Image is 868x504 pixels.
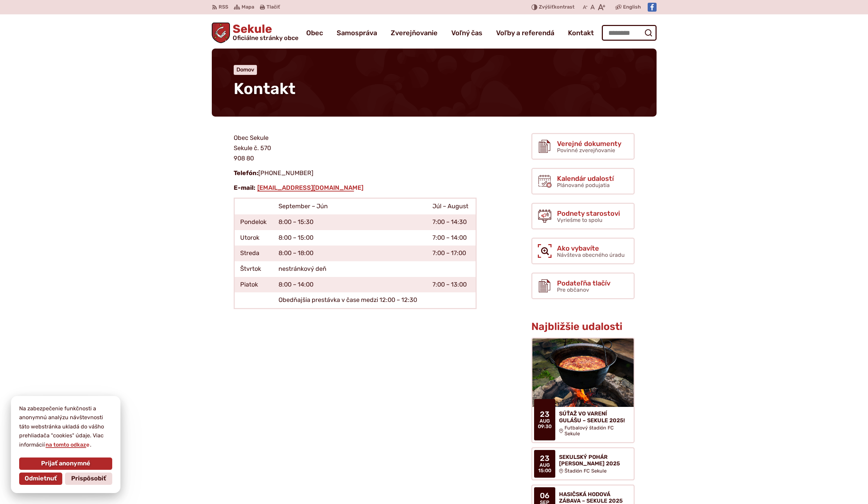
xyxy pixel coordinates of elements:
[538,410,552,419] span: 23
[273,230,427,246] td: 8:00 – 15:00
[427,277,476,293] td: 7:00 – 13:00
[559,410,628,423] h4: SÚŤAŽ VO VARENÍ GULÁŠU – SEKULE 2025!
[19,404,112,449] p: Na zabezpečenie funkčnosti a anonymnú analýzu návštevnosti táto webstránka ukladá do vášho prehli...
[230,23,298,41] span: Sekule
[65,473,112,485] button: Prispôsobiť
[212,23,230,43] img: Prejsť na domovskú stránku
[234,214,273,230] td: Pondelok
[234,79,296,98] span: Kontakt
[234,230,273,246] td: Utorok
[568,23,594,42] a: Kontakt
[648,3,657,12] img: Prejsť na Facebook stránku
[531,133,635,160] a: Verejné dokumenty Povinné zverejňovanie
[234,277,273,293] td: Piatok
[273,198,427,214] td: September – Jún
[531,337,635,443] a: SÚŤAŽ VO VARENÍ GULÁŠU – SEKULE 2025! Futbalový štadión FC Sekule 23 aug 09:30
[623,3,641,11] span: English
[539,4,554,10] span: Zvýšiť
[273,277,427,293] td: 8:00 – 14:00
[391,23,438,42] a: Zverejňovanie
[306,23,323,42] a: Obec
[219,3,228,11] span: RSS
[234,168,477,178] p: [PHONE_NUMBER]
[273,261,427,277] td: nestránkový deň
[257,184,364,191] a: [EMAIL_ADDRESS][DOMAIN_NAME]
[531,273,635,299] a: Podateľňa tlačív Pre občanov
[337,23,377,42] a: Samospráva
[427,214,476,230] td: 7:00 – 14:30
[557,175,614,182] span: Kalendár udalostí
[557,217,603,223] span: Vyriešme to spolu
[25,475,57,482] span: Odmietnuť
[45,441,90,448] a: na tomto odkaze
[531,168,635,195] a: Kalendár udalostí Plánované podujatia
[267,4,280,10] span: Tlačiť
[19,457,112,470] button: Prijať anonymné
[451,23,482,42] a: Voľný čas
[212,23,299,43] a: Logo Sekule, prejsť na domovskú stránku.
[234,169,258,177] strong: Telefón:
[538,419,552,424] span: aug
[557,252,625,258] span: Návšteva obecného úradu
[41,460,90,467] span: Prijať anonymné
[236,66,254,73] a: Domov
[557,244,625,252] span: Ako vybavíte
[273,214,427,230] td: 8:00 – 15:30
[538,424,552,429] span: 09:30
[496,23,554,42] a: Voľby a referendá
[234,133,477,163] p: Obec Sekule Sekule č. 570 908 80
[557,147,615,154] span: Povinné zverejňovanie
[234,246,273,261] td: Streda
[531,321,635,332] h3: Najbližšie udalosti
[531,447,635,480] a: SEKULSKÝ POHÁR [PERSON_NAME] 2025 Štadión FC Sekule 23 aug 15:00
[557,279,610,287] span: Podateľňa tlačív
[234,261,273,277] td: Štvrtok
[557,210,620,217] span: Podnety starostovi
[557,140,621,147] span: Verejné dokumenty
[622,3,642,11] a: English
[427,198,476,214] td: Júl – August
[557,182,610,188] span: Plánované podujatia
[531,238,635,264] a: Ako vybavíte Návšteva obecného úradu
[19,473,62,485] button: Odmietnuť
[565,425,628,437] span: Futbalový štadión FC Sekule
[539,4,574,10] span: kontrast
[233,35,298,41] span: Oficiálne stránky obce
[427,230,476,246] td: 7:00 – 14:00
[557,287,589,293] span: Pre občanov
[273,292,427,308] td: Obedňajšia prestávka v čase medzi 12:00 – 12:30
[531,203,635,229] a: Podnety starostovi Vyriešme to spolu
[427,246,476,261] td: 7:00 – 17:00
[273,246,427,261] td: 8:00 – 18:00
[71,475,106,482] span: Prispôsobiť
[242,3,254,11] span: Mapa
[234,184,255,191] strong: E-mail:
